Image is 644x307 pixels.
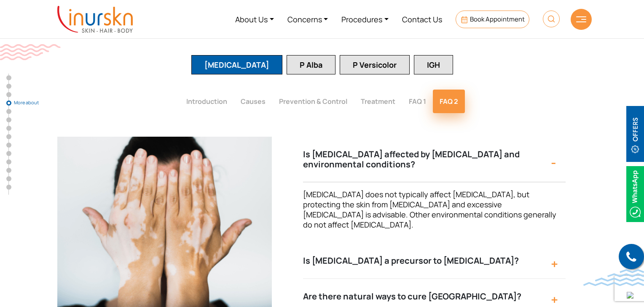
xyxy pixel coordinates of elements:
[456,11,529,28] a: Book Appointment
[414,55,453,74] button: IGH
[234,90,272,113] button: Causes
[14,100,56,105] span: More about
[354,90,402,113] button: Treatment
[470,15,525,24] span: Book Appointment
[627,292,633,299] img: up-blue-arrow.svg
[57,6,133,33] img: inurskn-logo
[402,90,433,113] button: FAQ 1
[303,243,566,279] button: Is [MEDICAL_DATA] a precursor to [MEDICAL_DATA]?
[583,269,644,286] img: bluewave
[433,90,465,113] button: FAQ 2
[626,166,644,222] img: Whatsappicon
[395,3,449,35] a: Contact Us
[543,11,560,27] img: HeaderSearch
[287,55,335,74] button: P Alba
[340,55,410,74] button: P Versicolor
[335,3,395,35] a: Procedures
[180,90,234,113] button: Introduction
[626,189,644,198] a: Whatsappicon
[6,101,11,106] a: More about
[303,137,566,183] button: Is [MEDICAL_DATA] affected by [MEDICAL_DATA] and environmental conditions?
[626,106,644,162] img: offerBt
[303,189,556,230] span: [MEDICAL_DATA] does not typically affect [MEDICAL_DATA], but protecting the skin from [MEDICAL_DA...
[281,3,335,35] a: Concerns
[191,55,282,74] button: [MEDICAL_DATA]
[272,90,354,113] button: Prevention & Control
[576,16,586,22] img: hamLine.svg
[228,3,281,35] a: About Us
